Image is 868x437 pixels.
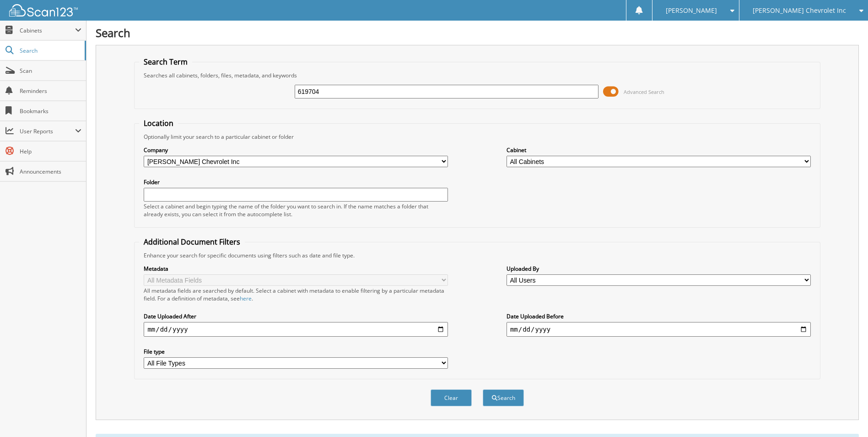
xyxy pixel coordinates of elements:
[20,67,81,75] span: Scan
[624,88,664,95] span: Advanced Search
[139,133,815,141] div: Optionally limit your search to a particular cabinet or folder
[9,4,78,16] img: scan123-logo-white.svg
[431,389,472,406] button: Clear
[144,322,448,337] input: start
[20,27,75,34] span: Cabinets
[822,393,868,437] iframe: Chat Widget
[139,57,192,67] legend: Search Term
[20,168,81,175] span: Announcements
[507,312,811,320] label: Date Uploaded Before
[144,348,448,355] label: File type
[20,47,80,55] span: Search
[144,178,448,186] label: Folder
[144,146,448,154] label: Company
[20,127,75,135] span: User Reports
[483,389,524,406] button: Search
[753,8,846,13] span: [PERSON_NAME] Chevrolet Inc
[20,147,81,155] span: Help
[144,202,448,218] div: Select a cabinet and begin typing the name of the folder you want to search in. If the name match...
[139,118,178,128] legend: Location
[507,322,811,337] input: end
[144,287,448,302] div: All metadata fields are searched by default. Select a cabinet with metadata to enable filtering b...
[507,265,811,273] label: Uploaded By
[96,25,859,40] h1: Search
[144,312,448,320] label: Date Uploaded After
[20,107,81,115] span: Bookmarks
[139,237,245,247] legend: Additional Document Filters
[666,8,717,13] span: [PERSON_NAME]
[507,146,811,154] label: Cabinet
[20,87,81,95] span: Reminders
[240,295,252,302] a: here
[144,265,448,273] label: Metadata
[139,71,815,79] div: Searches all cabinets, folders, files, metadata, and keywords
[139,251,815,259] div: Enhance your search for specific documents using filters such as date and file type.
